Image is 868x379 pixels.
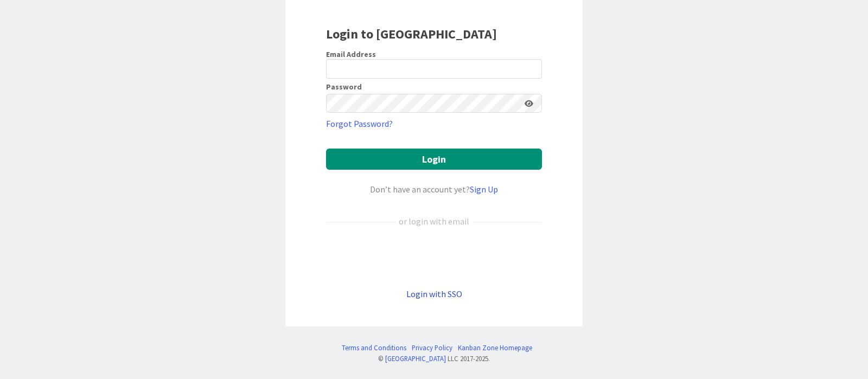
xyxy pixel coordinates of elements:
label: Email Address [326,49,376,59]
b: Login to [GEOGRAPHIC_DATA] [326,25,497,42]
a: Kanban Zone Homepage [458,343,532,353]
button: Login [326,149,542,170]
a: [GEOGRAPHIC_DATA] [385,354,446,363]
a: Privacy Policy [412,343,452,353]
a: Sign Up [470,184,498,195]
label: Password [326,83,362,91]
iframe: Sign in with Google Button [321,246,547,269]
a: Login with SSO [406,288,462,299]
a: Forgot Password? [326,117,393,130]
div: © LLC 2017- 2025 . [336,354,532,364]
div: Don’t have an account yet? [326,183,542,196]
a: Terms and Conditions [342,343,406,353]
div: or login with email [396,215,472,228]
